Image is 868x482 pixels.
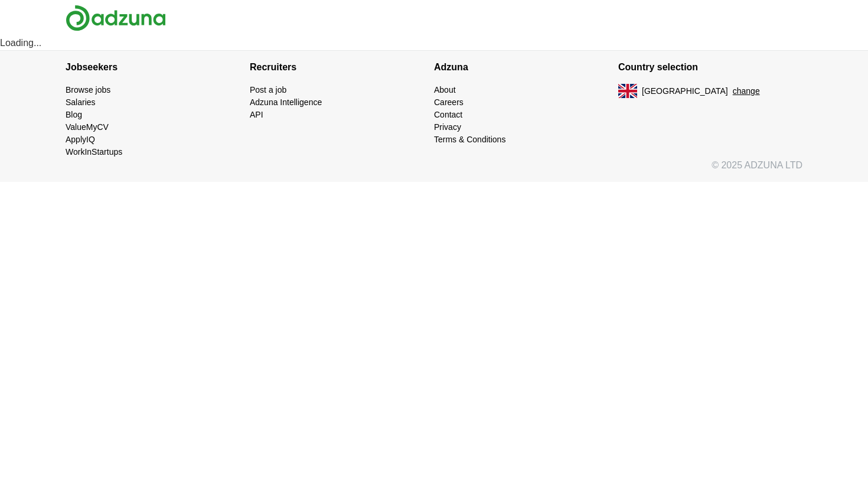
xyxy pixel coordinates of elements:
a: Careers [434,97,464,107]
span: [GEOGRAPHIC_DATA] [642,85,728,97]
a: API [250,110,263,119]
div: © 2025 ADZUNA LTD [56,158,812,182]
a: About [434,85,456,95]
img: UK flag [618,84,637,98]
a: Privacy [434,122,461,132]
a: Salaries [66,97,96,107]
h4: Country selection [618,51,802,84]
a: Adzuna Intelligence [250,97,322,107]
button: change [733,85,760,97]
a: ApplyIQ [66,135,95,144]
a: Terms & Conditions [434,135,505,144]
a: WorkInStartups [66,147,122,157]
a: ValueMyCV [66,122,109,132]
img: Adzuna logo [66,5,166,31]
a: Browse jobs [66,85,110,95]
a: Post a job [250,85,286,95]
a: Contact [434,110,462,119]
a: Blog [66,110,82,119]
